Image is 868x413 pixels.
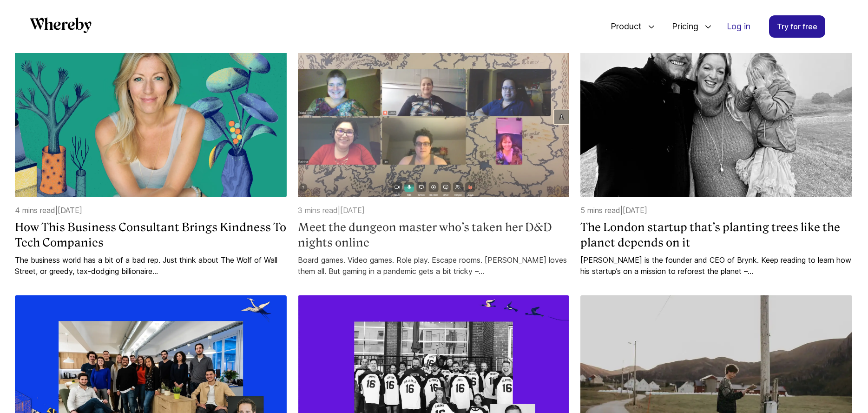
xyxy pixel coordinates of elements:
[15,220,287,251] a: How This Business Consultant Brings Kindness To Tech Companies
[769,15,825,38] a: Try for free
[580,220,852,251] a: The London startup that’s planting trees like the planet depends on it
[298,220,570,251] a: Meet the dungeon master who’s taken her D&D nights online
[30,17,92,36] a: Whereby
[298,205,570,216] p: 3 mins read | [DATE]
[580,205,852,216] p: 5 mins read | [DATE]
[30,17,92,33] svg: Whereby
[663,11,701,42] span: Pricing
[298,254,570,277] a: Board games. Video games. Role play. Escape rooms. [PERSON_NAME] loves them all. But gaming in a ...
[719,16,758,37] a: Log in
[15,205,287,216] p: 4 mins read | [DATE]
[580,254,852,277] a: [PERSON_NAME] is the founder and CEO of Brynk. Keep reading to learn how his startup’s on a missi...
[15,254,287,277] a: The business world has a bit of a bad rep. Just think about The Wolf of Wall Street, or greedy, t...
[601,11,644,42] span: Product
